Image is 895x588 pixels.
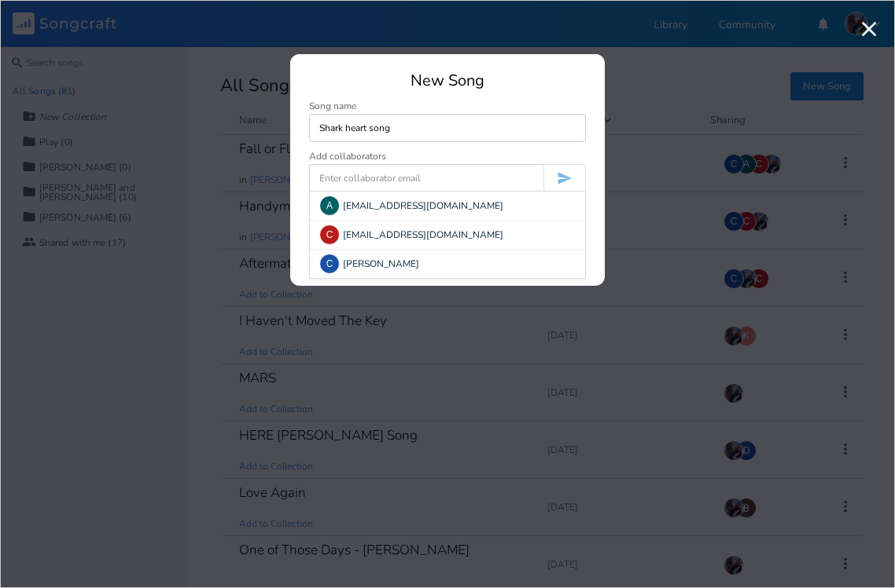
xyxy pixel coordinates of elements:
div: alliemoss [319,195,340,216]
div: Add collaborators [309,152,386,161]
div: [PERSON_NAME] [310,250,585,278]
div: [EMAIL_ADDRESS][DOMAIN_NAME] [310,221,585,249]
input: Enter collaborator email [309,164,543,192]
div: New Song [309,73,586,89]
div: [EMAIL_ADDRESS][DOMAIN_NAME] [310,192,585,220]
input: Enter song name [309,114,586,142]
div: csdean1994 [319,225,340,245]
div: Conni Leigh [319,254,340,274]
button: Invite [543,164,586,192]
div: Song name [309,101,586,111]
